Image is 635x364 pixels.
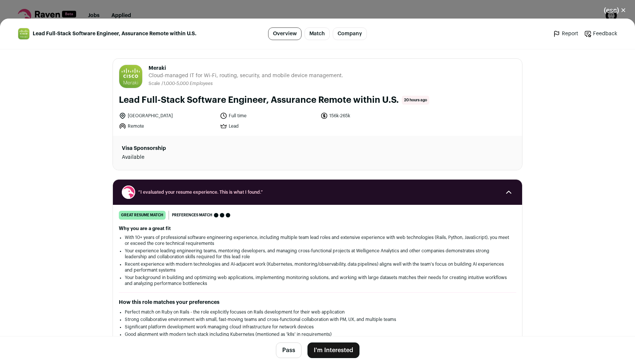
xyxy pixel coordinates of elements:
li: Full time [220,112,316,119]
li: With 10+ years of professional software engineering experience, including multiple team lead role... [125,235,510,246]
span: 1,000-5,000 Employees [163,81,213,86]
li: Recent experience with modern technologies and AI-adjacent work (Kubernetes, monitoring/observabi... [125,261,510,273]
dt: Visa Sponsorship [122,145,252,152]
h2: How this role matches your preferences [119,299,516,306]
li: / [162,81,213,86]
li: Perfect match on Ruby on Rails - the role explicitly focuses on Rails development for their web a... [125,309,510,315]
span: “I evaluated your resume experience. This is what I found.” [138,189,497,195]
a: Feedback [584,30,617,37]
li: Remote [119,122,215,130]
li: Your background in building and optimizing web applications, implementing monitoring solutions, a... [125,275,510,286]
a: Report [553,30,578,37]
span: 20 hours ago [402,96,429,105]
li: Good alignment with modern tech stack including Kubernetes (mentioned as 'k8s' in requirements) [125,331,510,337]
a: Overview [268,27,302,40]
div: great resume match [119,211,166,220]
h1: Lead Full-Stack Software Engineer, Assurance Remote within U.S. [119,94,399,106]
li: 156k-265k [320,112,417,119]
button: Close modal [595,2,635,19]
li: [GEOGRAPHIC_DATA] [119,112,215,119]
a: Company [333,27,367,40]
span: Lead Full-Stack Software Engineer, Assurance Remote within U.S. [33,30,196,37]
li: Significant platform development work managing cloud infrastructure for network devices [125,324,510,330]
a: Match [305,27,330,40]
li: Scale [149,81,162,86]
span: Cloud-managed IT for Wi-Fi, routing, security, and mobile device management. [149,72,343,79]
li: Strong collaborative environment with small, fast-moving teams and cross-functional collaboration... [125,317,510,322]
h2: Why you are a great fit [119,226,516,232]
span: Meraki [149,65,343,72]
li: Lead [220,122,316,130]
li: Your experience leading engineering teams, mentoring developers, and managing cross-functional pr... [125,248,510,260]
button: I'm Interested [307,342,359,358]
dd: Available [122,154,252,161]
img: 6ab5635d18595fdb855f09cb584cb1d85261566ffe28de4deeefcf8e49653e00.jpg [119,65,142,88]
img: 6ab5635d18595fdb855f09cb584cb1d85261566ffe28de4deeefcf8e49653e00.jpg [18,28,29,39]
button: Pass [276,342,302,358]
span: Preferences match [172,211,212,219]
